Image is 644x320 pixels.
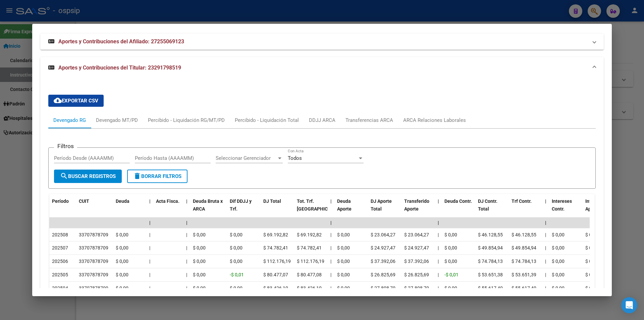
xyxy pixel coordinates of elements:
span: Trf Contr. [512,198,532,204]
span: $ 0,00 [444,259,457,264]
span: $ 0,00 [444,245,457,250]
div: 33707878709 [79,271,108,279]
datatable-header-cell: | [328,194,334,224]
datatable-header-cell: | [435,194,442,224]
span: $ 112.176,19 [263,259,291,264]
span: CUIT [79,198,89,204]
span: | [186,285,187,291]
span: $ 46.128,55 [512,232,536,237]
span: Tot. Trf. [GEOGRAPHIC_DATA] [297,198,342,212]
span: | [149,220,151,225]
span: | [330,245,331,250]
span: DJ Contr. Total [478,198,497,212]
div: 33707878709 [79,244,108,252]
mat-icon: delete [133,172,141,180]
span: | [186,259,187,264]
datatable-header-cell: Transferido Aporte [401,194,435,224]
span: $ 0,00 [230,285,243,291]
button: Borrar Filtros [127,170,187,183]
span: | [149,232,150,237]
span: | [330,285,331,291]
div: DDJJ ARCA [309,117,335,124]
span: $ 0,00 [444,285,457,291]
span: $ 0,00 [585,245,598,250]
span: Período [52,198,69,204]
mat-icon: cloud_download [54,96,62,104]
datatable-header-cell: Tot. Trf. Bruto [294,194,328,224]
span: | [186,272,187,277]
span: Aportes y Contribuciones del Afiliado: 27255069123 [58,38,184,45]
span: $ 26.825,69 [371,272,395,277]
span: $ 80.477,08 [297,272,322,277]
span: $ 46.128,55 [478,232,503,237]
span: | [330,198,332,204]
span: $ 0,00 [193,259,206,264]
datatable-header-cell: Trf Contr. [509,194,542,224]
span: | [545,232,546,237]
span: | [438,259,439,264]
span: $ 0,00 [337,245,350,250]
datatable-header-cell: DJ Total [261,194,294,224]
span: $ 0,00 [116,232,128,237]
span: Dif DDJJ y Trf. [230,198,252,212]
div: 33707878709 [79,231,108,239]
span: Deuda Aporte [337,198,352,212]
button: Buscar Registros [54,170,122,183]
span: 202508 [52,232,68,237]
span: | [438,245,439,250]
span: | [438,285,439,291]
datatable-header-cell: Período [49,194,76,224]
span: | [545,259,546,264]
span: $ 0,00 [193,245,206,250]
span: Buscar Registros [60,173,116,179]
span: $ 0,00 [444,232,457,237]
span: $ 53.651,39 [512,272,536,277]
span: $ 112.176,19 [297,259,324,264]
datatable-header-cell: Deuda Contr. [442,194,475,224]
span: | [438,272,439,277]
mat-icon: search [60,172,68,180]
span: $ 0,00 [585,232,598,237]
datatable-header-cell: DJ Aporte Total [368,194,401,224]
div: Devengado MT/PD [96,117,138,124]
span: $ 83.426,10 [263,285,288,291]
span: $ 0,00 [552,272,565,277]
mat-expansion-panel-header: Aportes y Contribuciones del Afiliado: 27255069123 [40,34,604,50]
div: Percibido - Liquidación RG/MT/PD [148,117,225,124]
span: $ 55.617,40 [512,285,536,291]
div: 33707878709 [79,284,108,292]
span: $ 26.825,69 [404,272,429,277]
span: | [438,198,439,204]
span: DJ Total [263,198,281,204]
span: Deuda Contr. [444,198,472,204]
span: | [149,285,150,291]
span: Aportes y Contribuciones del Titular: 23291798519 [58,64,181,71]
span: 202505 [52,272,68,277]
div: Percibido - Liquidación Total [235,117,299,124]
span: $ 27.808,70 [404,285,429,291]
datatable-header-cell: Deuda [113,194,147,224]
datatable-header-cell: CUIT [76,194,113,224]
span: $ 80.477,07 [263,272,288,277]
span: $ 49.854,94 [478,245,503,250]
datatable-header-cell: | [542,194,549,224]
span: $ 0,00 [230,259,243,264]
span: Transferido Aporte [404,198,429,212]
span: DJ Aporte Total [371,198,392,212]
span: $ 37.392,06 [371,259,395,264]
span: | [438,232,439,237]
span: $ 69.192,82 [297,232,322,237]
div: Devengado RG [53,117,86,124]
datatable-header-cell: Dif DDJJ y Trf. [227,194,261,224]
span: $ 0,00 [193,272,206,277]
span: $ 0,00 [585,259,598,264]
span: | [149,259,150,264]
span: $ 0,00 [116,259,128,264]
span: $ 74.784,13 [478,259,503,264]
span: $ 0,00 [585,285,598,291]
datatable-header-cell: DJ Contr. Total [475,194,509,224]
span: 202504 [52,285,68,291]
span: -$ 0,01 [230,272,244,277]
span: Intereses Contr. [552,198,572,212]
span: $ 0,00 [230,245,243,250]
